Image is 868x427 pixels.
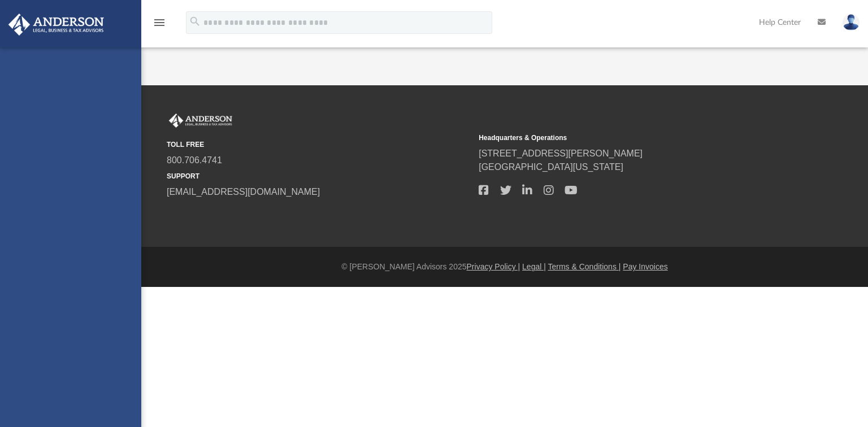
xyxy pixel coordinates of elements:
[167,187,320,197] a: [EMAIL_ADDRESS][DOMAIN_NAME]
[843,14,860,30] img: User Pic
[153,21,166,29] a: menu
[479,162,623,172] a: [GEOGRAPHIC_DATA][US_STATE]
[522,262,546,271] a: Legal |
[189,15,201,28] i: search
[153,16,166,29] i: menu
[479,133,783,143] small: Headquarters & Operations
[479,149,643,158] a: [STREET_ADDRESS][PERSON_NAME]
[623,262,667,271] a: Pay Invoices
[167,114,235,128] img: Anderson Advisors Platinum Portal
[5,14,107,36] img: Anderson Advisors Platinum Portal
[167,155,222,165] a: 800.706.4741
[141,261,868,273] div: © [PERSON_NAME] Advisors 2025
[467,262,520,271] a: Privacy Policy |
[548,262,621,271] a: Terms & Conditions |
[167,171,471,181] small: SUPPORT
[167,140,471,150] small: TOLL FREE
